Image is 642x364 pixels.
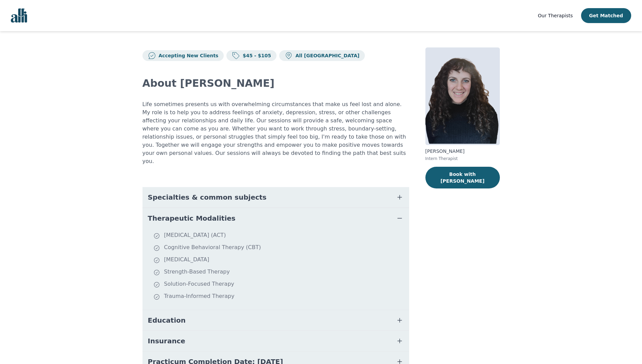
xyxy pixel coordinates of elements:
p: Intern Therapist [425,156,500,161]
span: Therapeutic Modalities [148,214,236,223]
li: [MEDICAL_DATA] (ACT) [153,231,406,241]
p: [PERSON_NAME] [425,148,500,155]
button: Insurance [142,331,409,351]
button: Book with [PERSON_NAME] [425,167,500,188]
button: Education [142,310,409,330]
img: alli logo [11,8,27,23]
li: [MEDICAL_DATA] [153,256,406,265]
p: $45 - $105 [240,52,271,59]
span: Education [148,316,186,325]
li: Trauma-Informed Therapy [153,292,406,302]
a: Our Therapists [538,12,573,20]
h2: About [PERSON_NAME] [142,77,409,89]
span: Specialties & common subjects [148,193,267,202]
li: Solution-Focused Therapy [153,280,406,289]
p: Life sometimes presents us with overwhelming circumstances that make us feel lost and alone. My r... [142,100,409,165]
button: Therapeutic Modalities [142,208,409,228]
img: Shira_Blake [425,47,500,145]
button: Specialties & common subjects [142,187,409,207]
p: Accepting New Clients [156,52,219,59]
li: Strength-Based Therapy [153,268,406,277]
span: Our Therapists [538,13,573,18]
button: Get Matched [581,8,631,23]
span: Insurance [148,336,185,346]
p: All [GEOGRAPHIC_DATA] [293,52,359,59]
li: Cognitive Behavioral Therapy (CBT) [153,243,406,253]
